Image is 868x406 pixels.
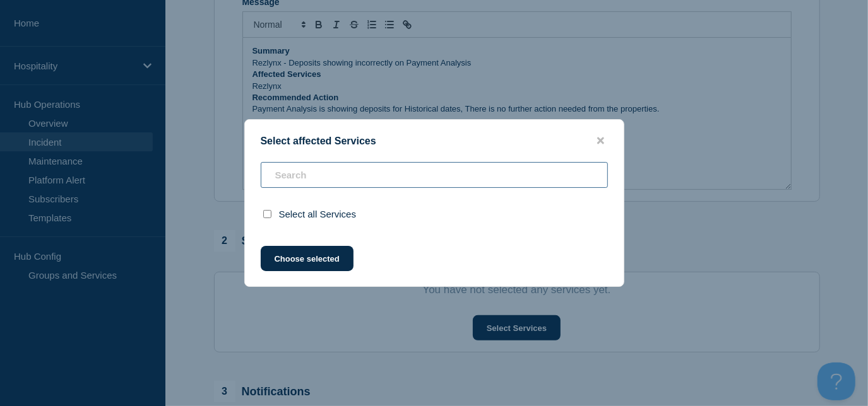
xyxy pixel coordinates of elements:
input: select all checkbox [263,210,271,218]
span: Select all Services [279,209,357,219]
div: Select affected Services [245,135,624,147]
button: Choose selected [261,246,354,271]
button: close button [593,135,608,147]
input: Search [261,162,608,188]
